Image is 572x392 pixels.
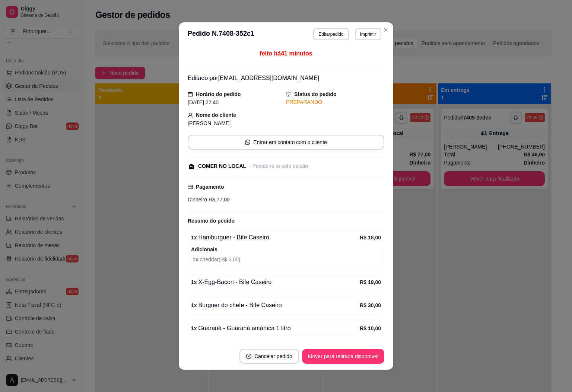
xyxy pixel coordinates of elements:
[188,197,207,203] span: Dinheiro
[188,92,193,97] span: calendar
[188,99,219,105] span: [DATE] 22:40
[191,235,197,240] strong: 1 x
[188,112,193,118] span: user
[260,50,312,57] span: feito há 41 minutos
[188,135,384,150] button: whats-appEntrar em contato com o cliente
[360,279,381,285] strong: R$ 19,00
[294,91,337,97] strong: Status do pedido
[360,302,381,308] strong: R$ 30,00
[188,218,235,224] strong: Resumo do pedido
[188,75,319,81] span: Editado por [EMAIL_ADDRESS][DOMAIN_NAME]
[196,112,236,118] strong: Nome do cliente
[188,184,193,189] span: credit-card
[246,354,251,359] span: close-circle
[191,278,360,287] div: X-Egg-Bacon - Bife Caseiro
[245,140,250,145] span: whats-app
[188,120,231,126] span: [PERSON_NAME]
[196,184,224,190] strong: Pagamento
[302,349,384,364] button: Mover para retirada disponível
[380,24,392,36] button: Close
[198,162,246,170] div: COMER NO LOCAL
[193,256,200,262] strong: 1 x
[360,235,381,240] strong: R$ 18,00
[196,91,241,97] strong: Horário do pedido
[191,302,197,308] strong: 1 x
[355,28,381,40] button: Imprimir
[207,197,230,203] span: R$ 77,00
[193,255,381,264] span: cheddar ( R$ 5,00 )
[191,325,197,331] strong: 1 x
[188,28,254,40] h3: Pedido N. 7408-352c1
[286,92,291,97] span: desktop
[249,162,308,170] div: - Pedido feito pelo balcão
[286,98,384,106] div: PREPARANDO
[191,246,217,252] strong: Adicionais
[239,349,299,364] button: close-circleCancelar pedido
[313,28,349,40] button: Editarpedido
[191,301,360,310] div: Burguer do chefe - Bife Caseiro
[191,279,197,285] strong: 1 x
[191,233,360,242] div: Hamburguer - Bife Caseiro
[191,324,360,333] div: Guaraná - Guaraná antártica 1 litro
[360,325,381,331] strong: R$ 10,00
